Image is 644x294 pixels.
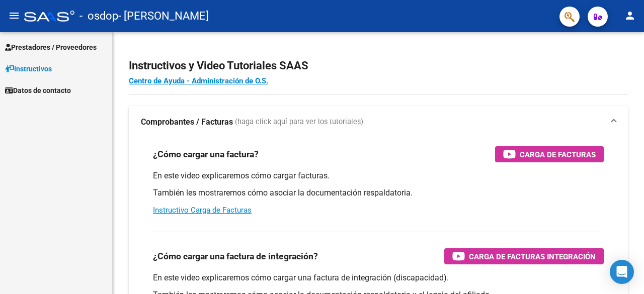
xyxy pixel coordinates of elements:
strong: Comprobantes / Facturas [141,117,233,128]
h2: Instructivos y Video Tutoriales SAAS [129,56,628,75]
div: Open Intercom Messenger [610,260,634,284]
mat-expansion-panel-header: Comprobantes / Facturas (haga click aquí para ver los tutoriales) [129,106,628,138]
span: - osdop [79,5,118,27]
span: - [PERSON_NAME] [118,5,209,27]
span: Carga de Facturas [520,148,596,161]
span: (haga click aquí para ver los tutoriales) [235,117,363,128]
span: Datos de contacto [5,85,71,96]
button: Carga de Facturas Integración [444,248,604,264]
p: También les mostraremos cómo asociar la documentación respaldatoria. [153,187,604,199]
mat-icon: person [624,10,636,22]
h3: ¿Cómo cargar una factura de integración? [153,249,318,263]
a: Instructivo Carga de Facturas [153,206,252,215]
span: Carga de Facturas Integración [469,250,596,263]
p: En este video explicaremos cómo cargar una factura de integración (discapacidad). [153,272,604,283]
span: Instructivos [5,63,52,74]
mat-icon: menu [8,10,20,22]
span: Prestadores / Proveedores [5,42,97,53]
a: Centro de Ayuda - Administración de O.S. [129,76,268,85]
button: Carga de Facturas [495,146,604,162]
h3: ¿Cómo cargar una factura? [153,147,259,161]
p: En este video explicaremos cómo cargar facturas. [153,170,604,181]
